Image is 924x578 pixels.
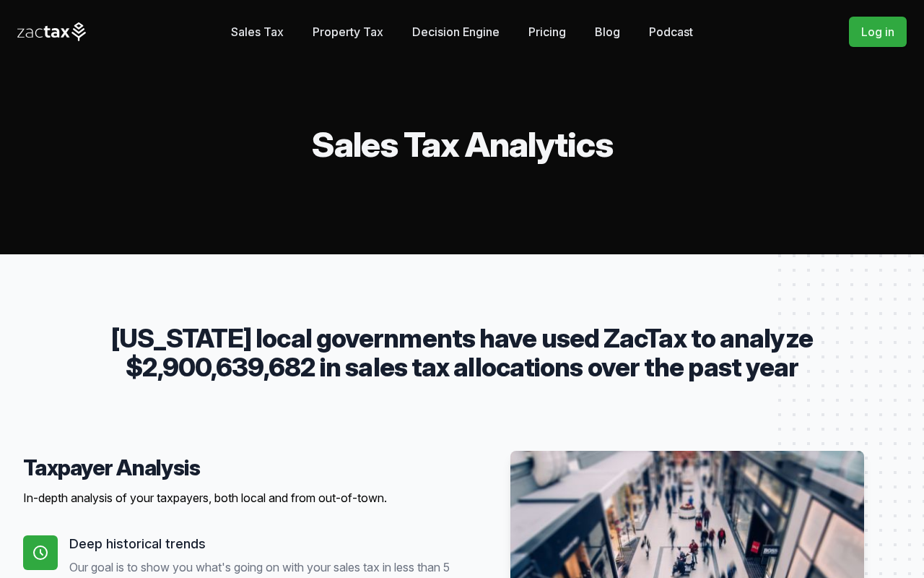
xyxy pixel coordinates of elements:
[849,17,907,47] a: Log in
[412,17,500,46] a: Decision Engine
[528,17,566,46] a: Pricing
[69,324,855,381] p: [US_STATE] local governments have used ZacTax to analyze $2,900,639,682 in sales tax allocations ...
[23,489,450,506] p: In-depth analysis of your taxpayers, both local and from out-of-town.
[231,17,284,46] a: Sales Tax
[69,535,450,553] h5: Deep historical trends
[313,17,383,46] a: Property Tax
[17,127,907,162] h2: Sales Tax Analytics
[595,17,620,46] a: Blog
[649,17,693,46] a: Podcast
[23,454,450,480] h4: Taxpayer Analysis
